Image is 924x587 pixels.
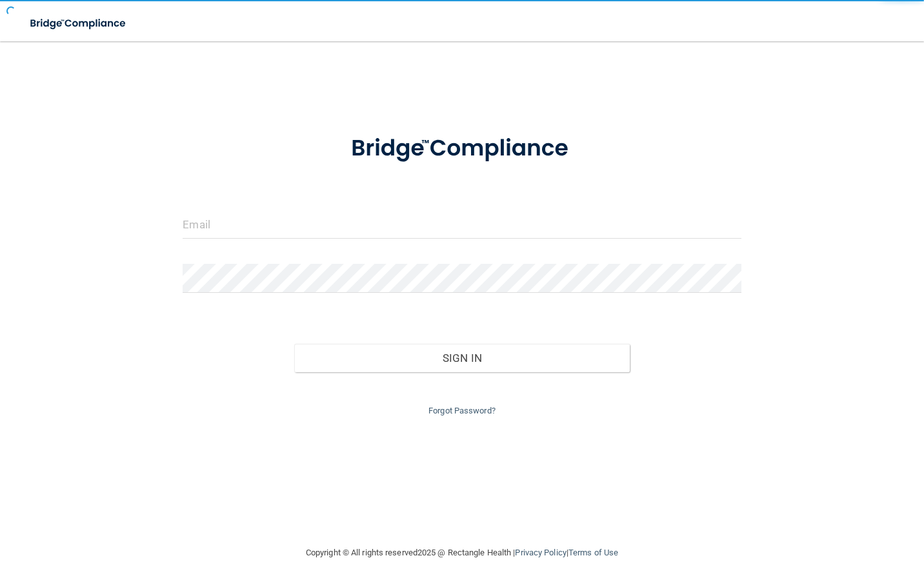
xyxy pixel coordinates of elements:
[568,548,618,557] a: Terms of Use
[294,344,629,372] button: Sign In
[19,10,138,37] img: bridge_compliance_login_screen.278c3ca4.svg
[327,119,597,179] img: bridge_compliance_login_screen.278c3ca4.svg
[183,210,741,239] input: Email
[226,532,698,573] div: Copyright © All rights reserved 2025 @ Rectangle Health | |
[515,548,566,557] a: Privacy Policy
[428,406,496,415] a: Forgot Password?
